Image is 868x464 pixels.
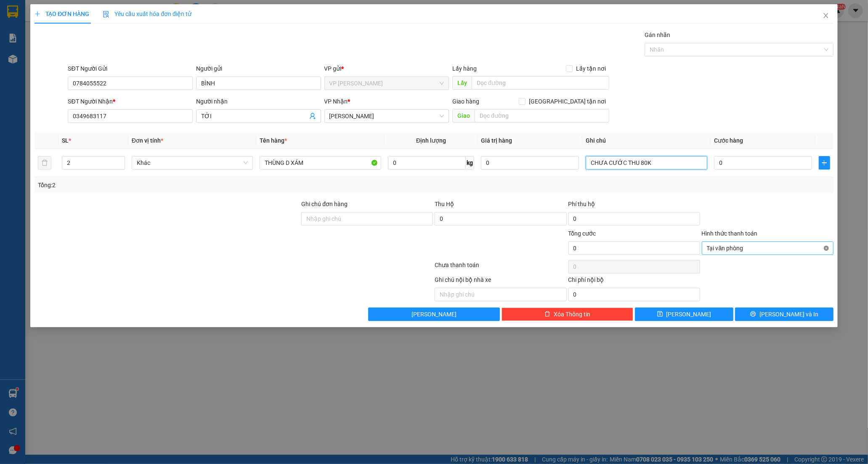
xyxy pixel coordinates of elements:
span: Gửi: [7,8,20,17]
input: 0 [481,156,579,170]
div: VP gửi [324,64,449,73]
span: Lấy [452,76,472,90]
span: close [823,12,829,19]
div: Chi phí nội bộ [568,275,700,288]
span: Hồ Chí Minh [329,110,444,122]
span: delete [544,311,550,318]
span: Nhận: [80,7,101,16]
span: plus [35,11,40,17]
span: Khác [137,156,248,169]
button: deleteXóa Thông tin [502,308,633,321]
span: Lấy hàng [452,65,477,72]
span: TẠO ĐƠN HÀNG [35,11,89,17]
button: Close [814,4,838,28]
span: save [657,311,663,318]
span: [PERSON_NAME] [411,310,457,319]
button: delete [38,156,51,170]
div: HÒA BÌ [7,27,74,37]
div: Chưa thanh toán [434,260,567,275]
span: close-circle [824,246,829,251]
button: printer[PERSON_NAME] và In [735,308,833,321]
span: Tại văn phòng [707,242,828,255]
span: plus [819,159,830,166]
span: Lấy tận nơi [573,64,609,73]
div: VP [PERSON_NAME] [7,7,74,27]
div: Phí thu hộ [568,199,700,212]
input: Ghi Chú [586,156,707,170]
span: Giao hàng [452,98,479,105]
span: Tổng cước [568,230,596,237]
button: [PERSON_NAME] [368,308,500,321]
label: Ghi chú đơn hàng [301,201,348,207]
div: Người gửi [196,64,321,73]
span: [PERSON_NAME] và In [759,310,818,319]
input: Ghi chú đơn hàng [301,212,433,225]
span: Định lượng [416,137,446,144]
div: Tổng: 2 [38,180,335,190]
div: Ghi chú nội bộ nhà xe [435,275,566,288]
label: Hình thức thanh toán [702,230,758,237]
span: Tên hàng [260,137,287,144]
span: Giao [452,109,475,122]
button: save[PERSON_NAME] [635,308,733,321]
img: icon [103,11,109,18]
div: [PERSON_NAME] [80,7,148,26]
span: [PERSON_NAME] [666,310,711,319]
span: Yêu cầu xuất hóa đơn điện tử [103,11,191,17]
div: CÔNG [80,26,148,36]
span: user-add [309,113,316,119]
th: Ghi chú [582,133,710,149]
button: plus [819,156,830,170]
span: SL [62,137,69,144]
span: kg [466,156,474,170]
div: SĐT Người Nhận [68,97,193,106]
span: VP Nhận [324,98,348,105]
span: Giá trị hàng [481,137,512,144]
span: [GEOGRAPHIC_DATA] tận nơi [526,97,609,106]
span: CC [79,53,89,62]
input: Nhập ghi chú [435,288,566,301]
input: Dọc đường [472,76,609,90]
div: Người nhận [196,97,321,106]
input: Dọc đường [475,109,609,122]
span: Xóa Thông tin [554,310,590,319]
span: Cước hàng [714,137,743,144]
span: Thu Hộ [435,201,454,207]
input: VD: Bàn, Ghế [260,156,381,170]
span: VP Phan Rang [329,77,444,90]
span: Đơn vị tính [132,137,163,144]
div: SĐT Người Gửi [68,64,193,73]
label: Gán nhãn [645,32,670,38]
span: printer [750,311,756,318]
div: 0772012867 [80,36,148,48]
